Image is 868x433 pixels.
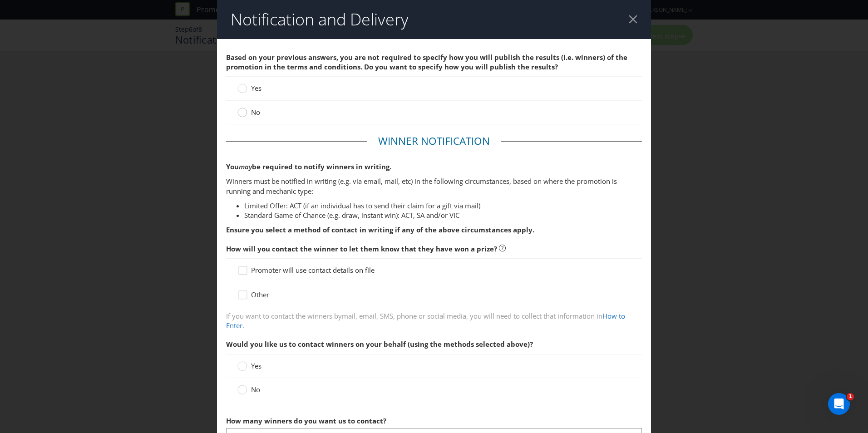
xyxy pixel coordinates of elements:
[251,290,269,299] span: Other
[226,244,497,253] span: How will you contact the winner to let them know that they have won a prize?
[251,84,261,93] span: Yes
[244,201,642,211] li: Limited Offer: ACT (if an individual has to send their claim for a gift via mail)
[251,361,261,370] span: Yes
[244,211,642,220] li: Standard Game of Chance (e.g. draw, instant win): ACT, SA and/or VIC
[251,385,260,394] span: No
[226,53,627,71] span: Based on your previous answers, you are not required to specify how you will publish the results ...
[342,311,466,320] span: mail, email, SMS, phone or social media
[226,311,625,330] a: How to Enter
[367,134,501,148] legend: Winner Notification
[226,311,342,320] span: If you want to contact the winners by
[847,393,854,400] span: 1
[226,340,533,349] span: Would you like us to contact winners on your behalf (using the methods selected above)?
[226,162,239,171] span: You
[828,393,850,415] iframe: Intercom live chat
[226,225,534,234] strong: Ensure you select a method of contact in writing if any of the above circumstances apply.
[252,162,391,171] span: be required to notify winners in writing.
[242,321,244,330] span: .
[226,177,642,196] p: Winners must be notified in writing (e.g. via email, mail, etc) in the following circumstances, b...
[251,108,260,117] span: No
[251,266,375,275] span: Promoter will use contact details on file
[239,162,252,171] em: may
[466,311,602,320] span: , you will need to collect that information in
[231,10,409,29] h2: Notification and Delivery
[226,416,386,425] span: How many winners do you want us to contact?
